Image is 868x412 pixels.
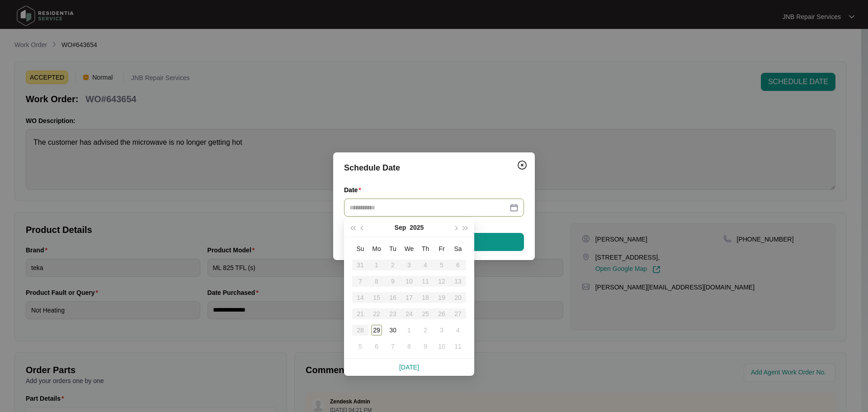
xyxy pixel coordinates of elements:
[371,341,382,352] div: 6
[436,341,447,352] div: 10
[401,338,417,355] td: 2025-10-08
[368,322,385,338] td: 2025-09-29
[517,160,528,170] img: closeCircle
[436,325,447,336] div: 3
[434,241,450,257] th: Fr
[434,322,450,338] td: 2025-10-03
[450,338,466,355] td: 2025-10-11
[385,241,401,257] th: Tu
[420,341,431,352] div: 9
[453,341,463,352] div: 11
[417,322,434,338] td: 2025-10-02
[417,241,434,257] th: Th
[450,241,466,257] th: Sa
[401,241,417,257] th: We
[387,325,398,336] div: 30
[352,241,368,257] th: Su
[453,325,463,336] div: 4
[404,341,415,352] div: 8
[344,185,365,194] label: Date
[368,338,385,355] td: 2025-10-06
[399,364,419,371] a: [DATE]
[368,241,385,257] th: Mo
[417,338,434,355] td: 2025-10-09
[401,322,417,338] td: 2025-10-01
[349,203,508,213] input: Date
[420,325,431,336] div: 2
[355,341,366,352] div: 5
[385,338,401,355] td: 2025-10-07
[515,158,529,172] button: Close
[450,322,466,338] td: 2025-10-04
[352,338,368,355] td: 2025-10-05
[404,325,415,336] div: 1
[410,218,424,237] button: 2025
[434,338,450,355] td: 2025-10-10
[387,341,398,352] div: 7
[371,325,382,336] div: 29
[395,218,406,237] button: Sep
[344,161,524,174] div: Schedule Date
[385,322,401,338] td: 2025-09-30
